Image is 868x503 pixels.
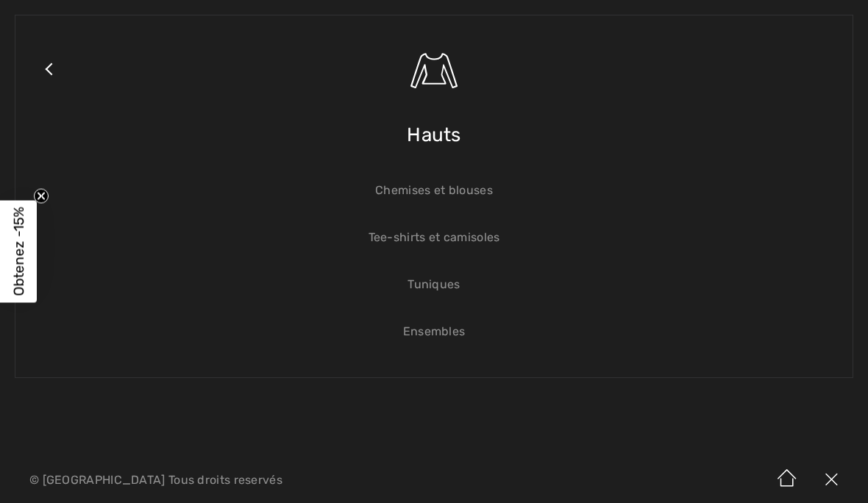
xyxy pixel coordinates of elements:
[407,109,461,161] span: Hauts
[29,475,510,485] p: © [GEOGRAPHIC_DATA] Tous droits reservés
[30,268,838,301] a: Tuniques
[30,174,838,207] a: Chemises et blouses
[34,189,49,204] button: Close teaser
[10,207,27,296] span: Obtenez -15%
[30,315,838,348] a: Ensembles
[765,457,809,503] img: Accueil
[30,221,838,254] a: Tee-shirts et camisoles
[809,457,853,503] img: X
